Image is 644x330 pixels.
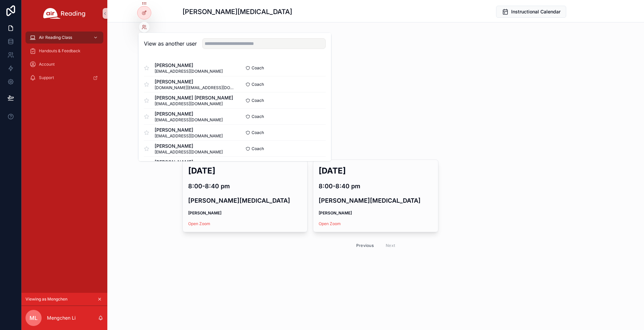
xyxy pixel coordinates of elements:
[188,196,302,205] h4: [PERSON_NAME][MEDICAL_DATA]
[155,101,233,107] span: [EMAIL_ADDRESS][DOMAIN_NAME]
[39,62,55,67] span: Account
[252,130,264,135] span: Coach
[319,210,352,215] strong: [PERSON_NAME]
[155,149,223,155] span: [EMAIL_ADDRESS][DOMAIN_NAME]
[155,94,233,101] span: [PERSON_NAME] [PERSON_NAME]
[25,72,103,84] a: Support
[188,165,302,176] h2: [DATE]
[25,45,103,57] a: Handouts & Feedback
[155,78,235,85] span: [PERSON_NAME]
[155,69,223,74] span: [EMAIL_ADDRESS][DOMAIN_NAME]
[252,82,264,87] span: Coach
[39,75,54,80] span: Support
[30,314,38,322] span: ML
[252,114,264,119] span: Coach
[25,31,103,44] a: Air Reading Class
[155,62,223,69] span: [PERSON_NAME]
[319,182,432,191] h4: 8:00-8:40 pm
[352,240,378,251] button: Previous
[25,296,67,302] span: Viewing as Mengchen
[182,7,292,16] h1: [PERSON_NAME][MEDICAL_DATA]
[43,8,86,19] img: App logo
[21,27,107,92] div: scrollable content
[39,35,72,40] span: Air Reading Class
[511,8,560,15] span: Instructional Calendar
[47,315,75,321] p: Mengchen Li
[496,6,566,18] button: Instructional Calendar
[155,127,223,133] span: [PERSON_NAME]
[155,133,223,139] span: [EMAIL_ADDRESS][DOMAIN_NAME]
[252,98,264,103] span: Coach
[188,182,302,191] h4: 8:00-8:40 pm
[155,143,223,149] span: [PERSON_NAME]
[252,146,264,151] span: Coach
[155,85,235,90] span: [DOMAIN_NAME][EMAIL_ADDRESS][DOMAIN_NAME]
[319,196,432,205] h4: [PERSON_NAME][MEDICAL_DATA]
[252,65,264,71] span: Coach
[319,165,432,176] h2: [DATE]
[155,159,223,166] span: [PERSON_NAME]
[188,221,210,226] a: Open Zoom
[25,58,103,70] a: Account
[39,48,80,54] span: Handouts & Feedback
[319,221,341,226] a: Open Zoom
[155,117,223,123] span: [EMAIL_ADDRESS][DOMAIN_NAME]
[188,210,221,215] strong: [PERSON_NAME]
[144,40,197,48] h2: View as another user
[155,111,223,117] span: [PERSON_NAME]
